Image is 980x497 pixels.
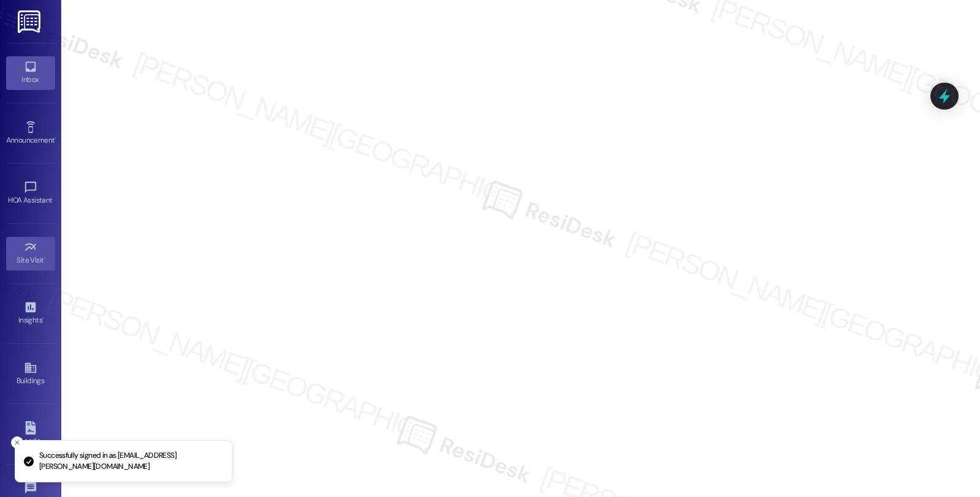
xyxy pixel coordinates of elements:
a: Leads [6,417,55,450]
a: HOA Assistant [6,177,55,210]
span: • [55,134,56,143]
button: Close toast [11,436,23,449]
span: • [44,254,46,263]
span: • [42,314,44,323]
a: Inbox [6,56,55,89]
a: Site Visit • [6,237,55,270]
p: Successfully signed in as [EMAIL_ADDRESS][PERSON_NAME][DOMAIN_NAME] [39,450,222,472]
a: Insights • [6,297,55,330]
img: ResiDesk Logo [18,10,43,33]
a: Buildings [6,357,55,390]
